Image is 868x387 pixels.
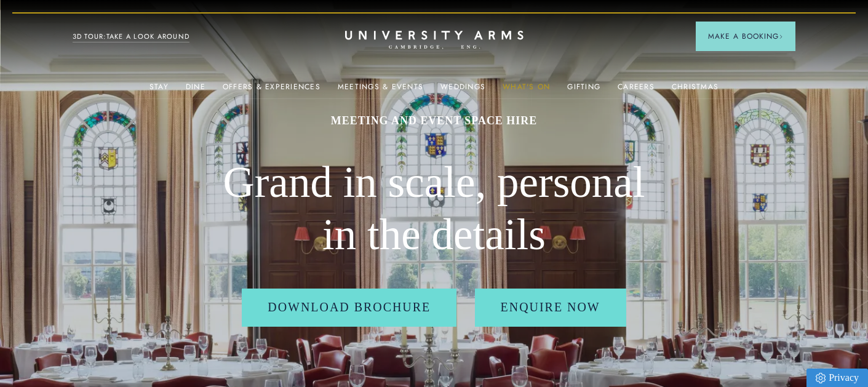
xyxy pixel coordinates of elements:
[186,82,205,98] a: Dine
[223,82,321,98] a: Offers & Experiences
[708,31,783,42] span: Make a Booking
[149,82,169,98] a: Stay
[672,82,719,98] a: Christmas
[567,82,600,98] a: Gifting
[242,289,456,327] a: Download Brochure
[618,82,655,98] a: Careers
[338,82,423,98] a: Meetings & Events
[779,34,783,39] img: Arrow icon
[217,113,651,128] h1: MEETING AND EVENT SPACE HIRE
[217,156,651,260] h2: Grand in scale, personal in the details
[816,373,826,383] img: Privacy
[806,369,868,387] a: Privacy
[503,82,550,98] a: What's On
[475,289,626,327] a: Enquire Now
[440,82,485,98] a: Weddings
[73,31,190,42] a: 3D TOUR:TAKE A LOOK AROUND
[345,31,524,50] a: Home
[696,22,795,51] button: Make a BookingArrow icon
